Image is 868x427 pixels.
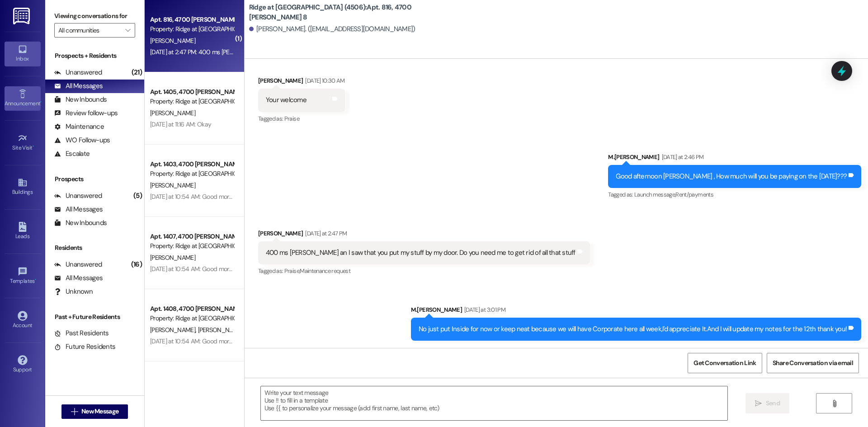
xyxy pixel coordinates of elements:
span: • [33,143,34,150]
div: Past + Future Residents [45,312,144,322]
div: Property: Ridge at [GEOGRAPHIC_DATA] (4506) [150,169,234,178]
span: Send [766,399,780,408]
div: Prospects + Residents [45,51,144,61]
span: Share Conversation via email [773,358,853,368]
div: Property: Ridge at [GEOGRAPHIC_DATA] (4506) [150,241,234,251]
div: [DATE] at 3:01 PM [462,305,505,314]
button: Share Conversation via email [767,353,859,373]
span: • [35,277,36,283]
div: Your welcome [266,95,307,105]
button: Get Conversation Link [688,353,762,373]
div: Past Residents [54,328,109,338]
div: No just put Inside for now or keep neat because we will have Corporate here all week,I'd apprecia... [419,324,847,334]
i:  [755,400,762,407]
div: Review follow-ups [54,108,118,118]
div: All Messages [54,205,103,214]
div: [DATE] at 2:47 PM: 400 ms [PERSON_NAME] an I saw that you put my stuff by my door. Do you need me... [150,48,488,56]
b: Ridge at [GEOGRAPHIC_DATA] (4506): Apt. 816, 4700 [PERSON_NAME] 8 [249,3,430,22]
button: Send [745,393,789,413]
div: [DATE] at 10:54 AM: Good morning ,sorry for the Inconvenience we will be shutting water off for 1... [150,265,419,273]
span: New Message [81,407,118,416]
span: [PERSON_NAME] [198,326,243,334]
span: Maintenance request [300,267,350,275]
span: Launch message , [634,191,675,198]
span: Praise [284,115,299,122]
div: New Inbounds [54,95,107,104]
div: [PERSON_NAME] [258,76,345,89]
div: Tagged as: [258,112,345,125]
div: All Messages [54,81,103,91]
div: Unanswered [54,260,102,269]
a: Leads [5,219,41,244]
span: [PERSON_NAME] [150,37,195,45]
div: M.[PERSON_NAME] [411,305,861,318]
div: [DATE] at 11:16 AM: Okay [150,120,211,128]
div: Future Residents [54,342,115,352]
div: Property: Ridge at [GEOGRAPHIC_DATA] (4506) [150,97,234,106]
div: Escalate [54,149,90,159]
div: Apt. 1403, 4700 [PERSON_NAME] 14 [150,160,234,169]
div: Prospects [45,174,144,184]
span: • [40,99,42,105]
div: WO Follow-ups [54,136,110,145]
div: [DATE] at 2:47 PM [303,229,347,238]
input: All communities [58,23,121,38]
div: (21) [129,66,144,80]
a: Templates • [5,264,41,288]
a: Inbox [5,42,41,66]
div: New Inbounds [54,218,107,228]
span: Rent/payments [675,191,713,198]
a: Buildings [5,175,41,199]
div: All Messages [54,273,103,283]
div: Property: Ridge at [GEOGRAPHIC_DATA] (4506) [150,314,234,323]
div: [DATE] 10:30 AM [303,76,344,85]
div: [DATE] at 2:46 PM [660,152,704,162]
div: Maintenance [54,122,104,131]
div: (16) [129,258,144,272]
i:  [831,400,838,407]
div: Tagged as: [608,188,861,201]
span: Praise , [284,267,300,275]
div: [DATE] at 10:54 AM: Good morning ,sorry for the Inconvenience we will be shutting water off for 1... [150,337,419,345]
a: Account [5,308,41,333]
div: Residents [45,243,144,253]
div: 400 ms [PERSON_NAME] an I saw that you put my stuff by my door. Do you need me to get rid of all ... [266,248,576,258]
div: Apt. 1407, 4700 [PERSON_NAME] 14 [150,232,234,241]
i:  [125,27,130,34]
div: [PERSON_NAME]. ([EMAIL_ADDRESS][DOMAIN_NAME]) [249,24,415,34]
div: [DATE] at 10:54 AM: Good morning ,sorry for the Inconvenience we will be shutting water off for 1... [150,192,419,201]
div: Property: Ridge at [GEOGRAPHIC_DATA] (4506) [150,24,234,34]
div: Apt. 1405, 4700 [PERSON_NAME] 14 [150,87,234,97]
div: [PERSON_NAME] [258,229,590,241]
span: [PERSON_NAME] [150,253,195,262]
i:  [71,408,78,415]
button: New Message [61,404,128,419]
div: Unknown [54,287,93,296]
span: [PERSON_NAME] [150,109,195,117]
div: M.[PERSON_NAME] [608,152,861,165]
div: Good afternoon [PERSON_NAME] , How much will you be paying on the [DATE]??? [616,172,847,181]
div: Tagged as: [258,264,590,277]
div: Unanswered [54,68,102,77]
div: Apt. 1408, 4700 [PERSON_NAME] 14 [150,304,234,314]
span: [PERSON_NAME] [150,326,198,334]
span: [PERSON_NAME] [150,181,195,189]
div: (5) [131,189,144,203]
a: Site Visit • [5,131,41,155]
img: ResiDesk Logo [13,8,32,24]
span: Get Conversation Link [693,358,756,368]
a: Support [5,352,41,377]
div: Unanswered [54,191,102,201]
label: Viewing conversations for [54,9,135,23]
div: Apt. 816, 4700 [PERSON_NAME] 8 [150,15,234,24]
